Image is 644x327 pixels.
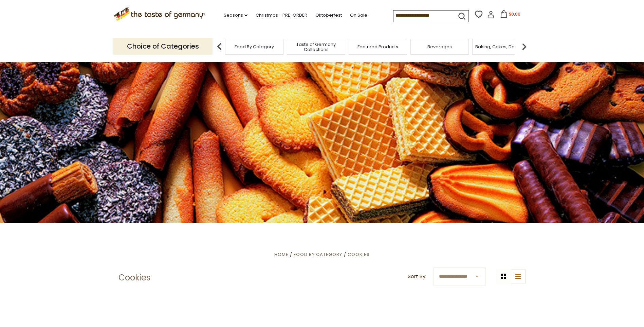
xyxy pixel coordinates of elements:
a: Christmas - PRE-ORDER [256,12,307,19]
button: $0.00 [496,10,525,20]
a: Beverages [427,44,452,49]
a: On Sale [350,12,367,19]
a: Food By Category [294,251,342,258]
a: Cookies [348,251,370,258]
img: next arrow [517,40,531,53]
span: $0.00 [509,11,520,17]
a: Seasons [224,12,247,19]
label: Sort By: [408,272,426,281]
a: Home [274,251,289,258]
h1: Cookies [118,273,150,283]
a: Oktoberfest [315,12,342,19]
a: Baking, Cakes, Desserts [475,44,528,49]
a: Taste of Germany Collections [289,42,343,52]
a: Featured Products [357,44,398,49]
a: Food By Category [235,44,274,49]
img: previous arrow [213,40,226,53]
p: Choice of Categories [113,38,213,55]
